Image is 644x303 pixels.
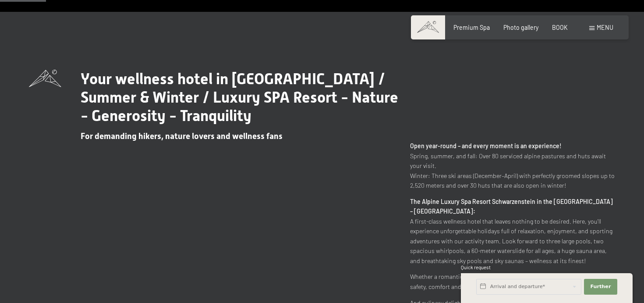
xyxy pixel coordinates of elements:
font: Whether a romantic winter holiday or a sunny summer dream – we combine safety, comfort and alpine... [410,273,611,290]
font: A first-class wellness hotel that leaves nothing to be desired. Here, you'll experience unforgett... [410,217,612,264]
font: Open year-round – and every moment is an experience! [410,142,562,150]
font: Quick request [461,264,491,270]
font: Spring, summer, and fall: Over 80 serviced alpine pastures and huts await your visit. [410,152,606,170]
font: menu [597,24,613,31]
font: The Alpine Luxury Spa Resort Schwarzenstein in the [GEOGRAPHIC_DATA] – [GEOGRAPHIC_DATA]: [410,198,613,215]
font: Winter: Three ski areas (December–April) with perfectly groomed slopes up to 2,520 meters and ove... [410,172,615,189]
a: Premium Spa [453,24,490,31]
button: Further [584,279,617,295]
font: Your wellness hotel in [GEOGRAPHIC_DATA] / Summer & Winter / Luxury SPA Resort - Nature - Generos... [81,70,398,125]
font: For demanding hikers, nature lovers and wellness fans [81,131,283,141]
a: BOOK [552,24,568,31]
font: Further [590,284,611,289]
a: Photo gallery [503,24,538,31]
